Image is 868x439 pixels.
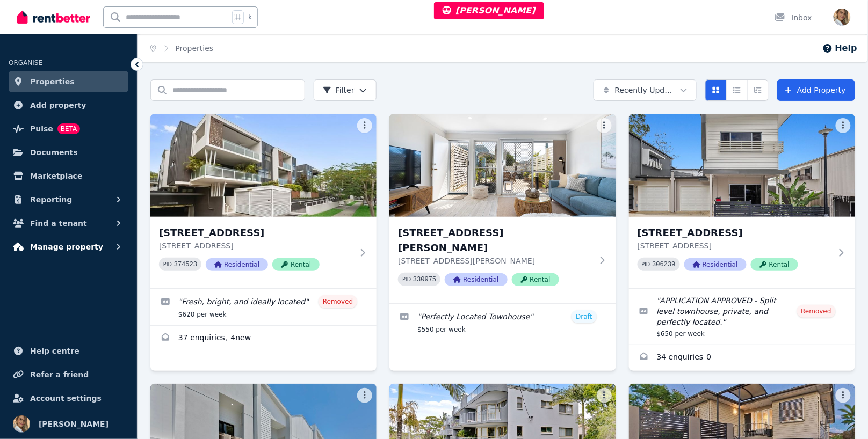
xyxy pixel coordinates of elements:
[402,276,411,282] small: PID
[642,261,650,267] small: PID
[150,326,377,352] a: Enquiries for 309/38 Love St, Bulimba
[150,289,377,325] a: Edit listing: Fresh, bright, and ideally located
[836,388,851,403] button: More options
[775,12,812,23] div: Inbox
[638,240,831,251] p: [STREET_ADDRESS]
[594,79,697,101] button: Recently Updated
[705,79,769,101] div: View options
[272,258,320,271] span: Rental
[747,79,769,101] button: Expanded list view
[834,9,851,26] img: Jodie Cartmer
[206,258,268,271] span: Residential
[398,255,592,266] p: [STREET_ADDRESS][PERSON_NAME]
[30,345,79,357] span: Help centre
[9,94,128,116] a: Add property
[30,193,72,206] span: Reporting
[389,114,616,217] img: unit 8/67 Buderim Avenue, Alexandra Headland
[822,42,857,55] button: Help
[836,118,851,133] button: More options
[389,114,616,303] a: unit 8/67 Buderim Avenue, Alexandra Headland[STREET_ADDRESS][PERSON_NAME][STREET_ADDRESS][PERSON_...
[323,85,355,96] span: Filter
[638,225,831,240] h3: [STREET_ADDRESS]
[445,273,507,286] span: Residential
[30,368,89,381] span: Refer a friend
[653,261,676,268] code: 306239
[17,9,90,25] img: RentBetter
[30,392,102,405] span: Account settings
[9,142,128,163] a: Documents
[30,240,103,253] span: Manage property
[629,289,855,345] a: Edit listing: APPLICATION APPROVED - Split level townhouse, private, and perfectly located.
[57,123,80,134] span: BETA
[597,118,612,133] button: More options
[150,114,377,288] a: 309/38 Love St, Bulimba[STREET_ADDRESS][STREET_ADDRESS]PID 374523ResidentialRental
[9,165,128,187] a: Marketplace
[150,114,377,217] img: 309/38 Love St, Bulimba
[138,34,226,62] nav: Breadcrumb
[159,225,353,240] h3: [STREET_ADDRESS]
[9,118,128,140] a: PulseBETA
[159,240,353,251] p: [STREET_ADDRESS]
[629,114,855,217] img: 21/46 Warringah Street, Everton Park
[684,258,747,271] span: Residential
[9,59,42,67] span: ORGANISE
[30,217,87,230] span: Find a tenant
[9,213,128,234] button: Find a tenant
[726,79,748,101] button: Compact list view
[389,304,616,340] a: Edit listing: Perfectly Located Townhouse
[597,388,612,403] button: More options
[357,118,372,133] button: More options
[9,387,128,409] a: Account settings
[9,189,128,210] button: Reporting
[9,71,128,92] a: Properties
[13,415,30,433] img: Jodie Cartmer
[629,114,855,288] a: 21/46 Warringah Street, Everton Park[STREET_ADDRESS][STREET_ADDRESS]PID 306239ResidentialRental
[30,122,53,135] span: Pulse
[512,273,559,286] span: Rental
[314,79,377,101] button: Filter
[30,170,82,182] span: Marketplace
[357,388,372,403] button: More options
[30,146,78,159] span: Documents
[629,345,855,371] a: Enquiries for 21/46 Warringah Street, Everton Park
[751,258,798,271] span: Rental
[398,225,592,255] h3: [STREET_ADDRESS][PERSON_NAME]
[777,79,855,101] a: Add Property
[9,236,128,258] button: Manage property
[443,5,536,16] span: [PERSON_NAME]
[30,75,75,88] span: Properties
[30,99,86,112] span: Add property
[163,261,172,267] small: PID
[9,340,128,362] a: Help centre
[413,276,436,283] code: 330975
[39,418,108,430] span: [PERSON_NAME]
[9,364,128,385] a: Refer a friend
[705,79,727,101] button: Card view
[615,85,676,96] span: Recently Updated
[176,44,214,53] a: Properties
[174,261,197,268] code: 374523
[248,13,252,21] span: k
